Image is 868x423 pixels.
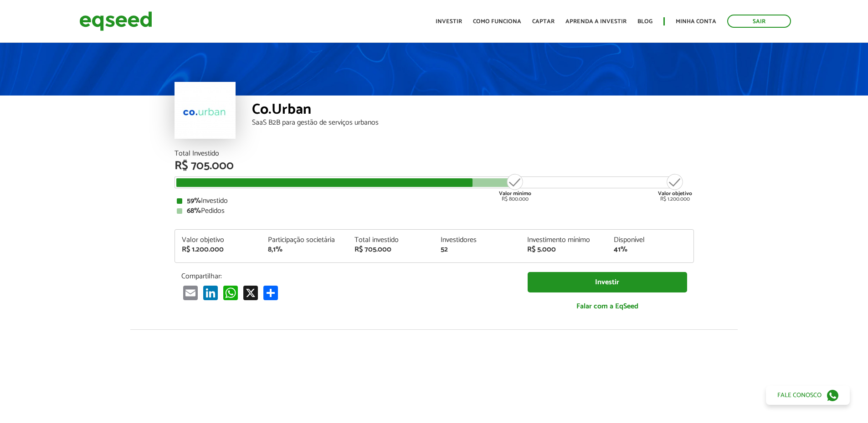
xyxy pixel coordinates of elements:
[527,246,600,253] div: R$ 5.000
[727,15,791,28] a: Sair
[637,19,652,25] a: Blog
[175,150,694,157] div: Total Investido
[252,119,694,126] div: SaaS B2B para gestão de serviços urbanos
[187,205,201,217] strong: 68%
[187,195,201,207] strong: 59%
[181,272,514,281] p: Compartilhar:
[441,237,514,244] div: Investidores
[177,197,692,205] div: Investido
[79,9,152,33] img: EqSeed
[177,207,692,215] div: Pedidos
[528,297,687,316] a: Falar com a EqSeed
[614,246,687,253] div: 41%
[528,272,687,292] a: Investir
[252,102,694,119] div: Co.Urban
[532,19,555,25] a: Captar
[766,386,850,405] a: Fale conosco
[354,246,427,253] div: R$ 705.000
[441,246,514,253] div: 52
[498,173,532,202] div: R$ 800.000
[565,19,627,25] a: Aprenda a investir
[182,246,255,253] div: R$ 1.200.000
[241,285,260,300] a: X
[614,237,687,244] div: Disponível
[182,237,255,244] div: Valor objetivo
[658,173,692,202] div: R$ 1.200.000
[221,285,240,300] a: WhatsApp
[181,285,200,300] a: Email
[473,19,521,25] a: Como funciona
[676,19,716,25] a: Minha conta
[354,237,427,244] div: Total investido
[268,246,341,253] div: 8,1%
[268,237,341,244] div: Participação societária
[262,285,280,300] a: Compartilhar
[436,19,462,25] a: Investir
[175,160,694,172] div: R$ 705.000
[658,189,692,198] strong: Valor objetivo
[527,237,600,244] div: Investimento mínimo
[201,285,220,300] a: LinkedIn
[499,189,531,198] strong: Valor mínimo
